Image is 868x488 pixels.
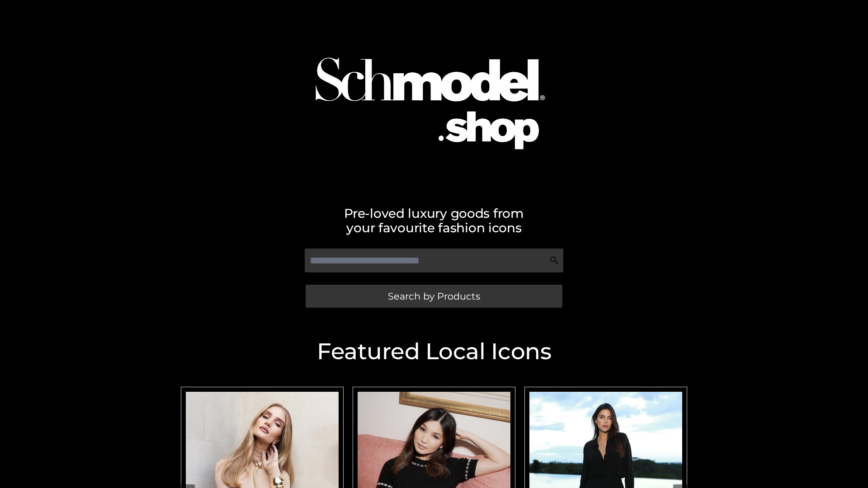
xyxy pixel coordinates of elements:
span: Search by Products [388,291,480,301]
h2: Pre-loved luxury goods from your favourite fashion icons [176,206,692,235]
img: Search Icon [550,256,559,265]
a: Search by Products [306,285,562,308]
h2: Featured Local Icons​ [176,340,692,363]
